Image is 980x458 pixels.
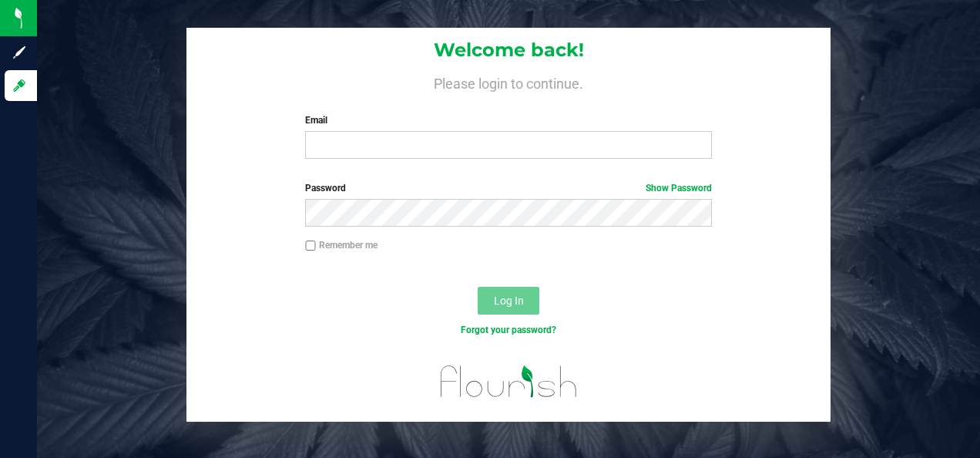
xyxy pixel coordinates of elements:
button: Log In [478,287,539,315]
inline-svg: Log in [12,78,27,93]
inline-svg: Sign up [12,45,27,60]
label: Email [305,113,711,127]
a: Forgot your password? [461,325,556,335]
h1: Welcome back! [186,40,831,60]
span: Password [305,183,346,194]
h4: Please login to continue. [186,73,831,92]
input: Remember me [305,241,316,251]
a: Show Password [646,183,712,194]
span: Log In [494,295,524,307]
img: flourish_logo.svg [428,354,589,409]
label: Remember me [305,238,378,252]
